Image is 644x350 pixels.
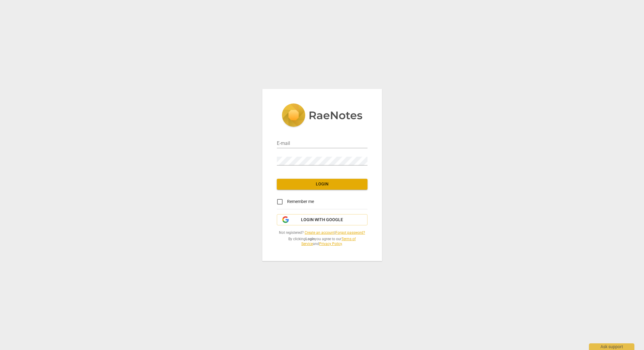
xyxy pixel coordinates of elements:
[277,179,367,190] button: Login
[589,343,634,350] div: Ask support
[301,217,343,223] span: Login with Google
[319,242,342,246] a: Privacy Policy
[282,103,363,128] img: 5ac2273c67554f335776073100b6d88f.svg
[306,237,315,241] b: Login
[335,231,365,235] a: Forgot password?
[305,231,335,235] a: Create an account
[277,230,367,235] span: Not registered? |
[277,237,367,247] span: By clicking you agree to our and .
[277,214,367,226] button: Login with Google
[287,198,314,205] span: Remember me
[282,181,363,187] span: Login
